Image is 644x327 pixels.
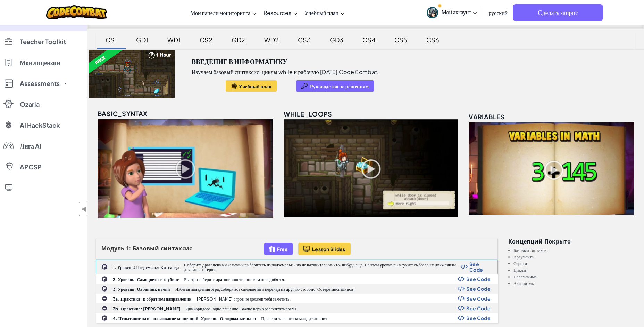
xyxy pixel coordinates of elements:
[466,276,491,282] span: See Code
[184,277,285,282] p: Быстро соберите драгоценности; они вам понадобятся.
[96,260,498,274] a: 1. Уровень: Подземелья Китгарда Соберите драгоценный камень и выберитесь из подземелья - но не на...
[99,32,124,48] div: CS1
[20,122,60,128] span: AI HackStack
[186,306,298,311] p: Два коридора, одно решение. Важно верно рассчитать время.
[298,243,351,255] button: Lesson Slides
[469,122,634,215] img: variables_unlocked.png
[101,245,125,252] span: Модуль
[466,305,491,311] span: See Code
[101,286,108,292] img: IconChallengeLevel.svg
[513,261,635,266] li: Строки
[133,245,192,252] span: Базовый синтаксис
[129,32,155,48] div: GD1
[458,296,465,301] img: Show Code Logo
[513,268,635,272] li: Циклы
[96,294,498,303] a: 3a. Практика: В обратном направлении [PERSON_NAME] огров не должен тебя заметить. Show Code Logo ...
[269,245,275,253] img: IconFreeLevelv2.svg
[113,287,170,292] b: 3. Уровень: Охранник в тени
[387,32,414,48] div: CS5
[113,296,192,302] b: 3a. Практика: В обратном направлении
[113,277,179,282] b: 2. Уровень: Самоцветы в глубине
[184,263,461,272] p: Соберите драгоценный камень и выберитесь из подземелья - но не наткнитесь на что-нибудь еще. На э...
[190,9,250,16] span: Мои панели мониторинга
[102,296,107,301] img: IconPracticeLevel.svg
[20,143,41,149] span: Лига AI
[513,281,635,286] li: Алгоритмы
[96,284,498,294] a: 3. Уровень: Охранник в тени Избегая нападения огра, собери все самоцветы и перейди на другую стор...
[192,56,287,67] h3: Введение в Информатику
[96,313,498,323] a: 4. Испытание на использование концепций: Уровень: Осторожные шаги Проверить знания команд движени...
[98,110,148,118] span: basic_syntax
[226,80,277,92] button: Учебный план
[193,32,219,48] div: CS2
[301,3,348,22] a: Учебный план
[508,239,635,245] h3: Концепций покрыто
[423,1,481,23] a: Мой аккаунт
[458,306,465,311] img: Show Code Logo
[458,316,465,320] img: Show Code Logo
[239,83,272,89] span: Учебный план
[192,69,379,75] p: Изучаем базовый синтаксис, циклы while и рабочую [DATE] CodeCombat.
[96,274,498,284] a: 2. Уровень: Самоцветы в глубине Быстро соберите драгоценности; они вам понадобятся. Show Code Log...
[225,32,252,48] div: GD2
[513,255,635,259] li: Аргументы
[20,59,60,66] span: Мои лицензии
[296,80,374,92] button: Руководство по решениям
[461,264,468,269] img: Show Code Logo
[264,9,291,16] span: Resources
[260,3,301,22] a: Resources
[102,305,107,311] img: IconPracticeLevel.svg
[96,303,498,313] a: 3b. Практика: [PERSON_NAME] Два коридора, одно решение. Важно верно рассчитать время. Show Code L...
[310,83,369,89] span: Руководство по решениям
[284,119,458,217] img: while_loops_unlocked.png
[20,39,66,45] span: Teacher Toolkit
[469,261,491,272] span: See Code
[485,3,511,22] a: русский
[513,4,603,21] a: Сделать запрос
[187,3,260,22] a: Мои панели мониторинга
[356,32,382,48] div: CS4
[323,32,350,48] div: GD3
[291,32,318,48] div: CS3
[419,32,446,48] div: CS6
[488,9,508,16] span: русский
[513,274,635,279] li: Переменные
[427,7,438,18] img: avatar
[101,315,108,321] img: IconChallengeLevel.svg
[160,32,187,48] div: WD1
[312,246,345,252] span: Lesson Slides
[458,277,465,281] img: Show Code Logo
[126,245,131,252] span: 1:
[20,101,40,107] span: Ozaria
[261,316,328,321] p: Проверить знания команд движения.
[284,110,332,118] span: while_loops
[466,286,491,292] span: See Code
[469,113,505,121] span: variables
[513,248,635,253] li: Базовый синтаксис
[101,276,108,282] img: IconChallengeLevel.svg
[98,119,273,218] img: basic_syntax_unlocked.png
[20,80,60,87] span: Assessments
[175,287,354,292] p: Избегая нападения огра, собери все самоцветы и перейди на другую сторону. Остерегайся шипов!
[466,315,491,321] span: See Code
[442,8,478,16] span: Мой аккаунт
[257,32,286,48] div: WD2
[81,204,87,214] span: ◀
[101,264,108,270] img: IconChallengeLevel.svg
[113,265,179,270] b: 1. Уровень: Подземелья Китгарда
[466,296,491,301] span: See Code
[458,286,465,291] img: Show Code Logo
[113,306,181,311] b: 3b. Практика: [PERSON_NAME]
[277,246,288,252] span: Free
[197,297,291,301] p: [PERSON_NAME] огров не должен тебя заметить.
[46,5,107,19] img: CodeCombat logo
[113,316,256,321] b: 4. Испытание на использование концепций: Уровень: Осторожные шаги
[304,9,338,16] span: Учебный план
